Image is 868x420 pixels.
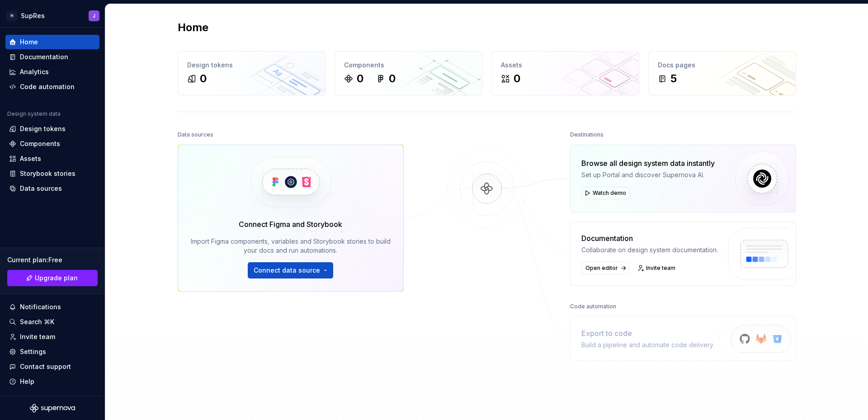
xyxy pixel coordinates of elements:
div: Components [344,61,473,70]
div: H [6,10,17,21]
div: Analytics [20,67,49,76]
div: Browse all design system data instantly [581,158,715,169]
div: Design tokens [20,124,66,133]
a: Open editor [581,262,629,274]
a: Assets0 [491,51,639,95]
a: Analytics [5,65,99,79]
a: Data sources [5,181,99,196]
a: Components00 [335,51,482,95]
div: Contact support [20,362,71,371]
button: Search ⌘K [5,315,99,329]
div: Assets [501,61,630,70]
div: Design system data [7,110,61,118]
div: Set up Portal and discover Supernova AI. [581,170,715,179]
div: Build a pipeline and automate code delivery. [581,340,714,349]
span: Watch demo [593,189,626,197]
a: Components [5,137,99,151]
div: 5 [670,71,677,86]
a: Design tokens [5,122,99,136]
a: Code automation [5,80,99,94]
button: HSupResJ [2,6,103,25]
button: Connect data source [248,262,333,278]
div: Docs pages [658,61,787,70]
div: Code automation [570,300,616,313]
span: Upgrade plan [35,274,78,283]
a: Settings [5,344,99,359]
div: Code automation [20,82,75,91]
div: 0 [200,71,207,86]
div: Data sources [20,184,62,193]
button: Watch demo [581,187,630,199]
span: Open editor [585,264,618,272]
div: 0 [514,71,520,86]
div: Collaborate on design system documentation. [581,245,718,255]
h2: Home [178,20,208,35]
a: Storybook stories [5,166,99,181]
div: Data sources [178,128,213,141]
div: Destinations [570,128,604,141]
div: Home [20,38,38,47]
div: Connect Figma and Storybook [239,219,342,230]
div: Current plan : Free [7,255,98,264]
div: Import Figma components, variables and Storybook stories to build your docs and run automations. [191,237,391,255]
a: Home [5,35,99,49]
a: Assets [5,151,99,166]
div: Invite team [20,332,55,341]
div: Documentation [20,52,68,61]
div: Export to code [581,328,714,339]
button: Notifications [5,300,99,314]
div: Documentation [581,233,718,244]
div: Components [20,139,60,148]
div: Help [20,377,34,386]
a: Documentation [5,50,99,64]
div: Design tokens [187,61,316,70]
span: Invite team [646,264,675,272]
svg: Supernova Logo [30,404,75,413]
button: Contact support [5,359,99,374]
div: Search ⌘K [20,317,54,326]
a: Invite team [635,262,679,274]
div: J [93,12,95,19]
div: Notifications [20,302,61,311]
a: Design tokens0 [178,51,325,95]
button: Upgrade plan [7,270,98,286]
div: Storybook stories [20,169,75,178]
a: Invite team [5,330,99,344]
div: Assets [20,154,41,163]
span: Connect data source [254,266,320,275]
div: Settings [20,347,46,356]
a: Docs pages5 [648,51,796,95]
button: Help [5,374,99,389]
div: 0 [357,71,363,86]
div: 0 [389,71,396,86]
div: SupRes [21,11,45,20]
